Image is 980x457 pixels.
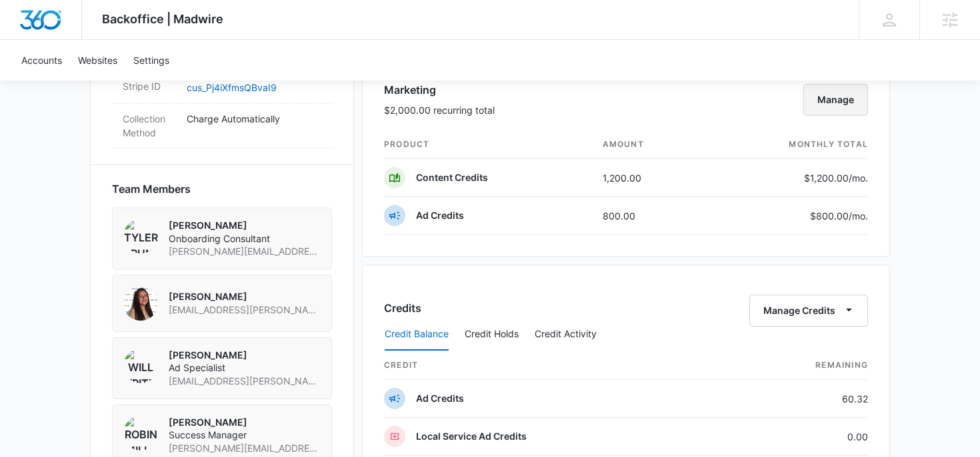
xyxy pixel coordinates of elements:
[102,12,223,26] span: Backoffice | Madwire
[123,416,158,450] img: Robin Mills
[123,349,158,383] img: Will Fritz
[384,82,495,98] h3: Marketing
[169,232,321,245] span: Onboarding Consultant
[187,82,277,93] a: cus_Pj4iXfmsQBvaI9
[849,210,868,222] span: /mo.
[727,418,868,456] td: 0.00
[705,130,868,159] th: monthly total
[849,172,868,184] span: /mo.
[112,104,332,148] div: Collection MethodCharge Automatically
[125,40,177,80] a: Settings
[749,295,868,327] button: Manage Credits
[804,171,868,185] p: $1,200.00
[384,130,592,159] th: product
[169,303,321,317] span: [EMAIL_ADDRESS][PERSON_NAME][DOMAIN_NAME]
[112,71,332,104] div: Stripe IDcus_Pj4iXfmsQBvaI9
[384,351,727,380] th: credit
[803,84,868,116] button: Manage
[727,380,868,418] td: 60.32
[727,351,868,380] th: Remaining
[169,290,321,303] p: [PERSON_NAME]
[384,300,421,316] h3: Credits
[592,130,706,159] th: amount
[416,209,464,222] p: Ad Credits
[169,219,321,232] p: [PERSON_NAME]
[592,197,706,235] td: 800.00
[169,428,321,442] span: Success Manager
[805,209,868,223] p: $800.00
[169,416,321,429] p: [PERSON_NAME]
[416,392,464,405] p: Ad Credits
[465,319,519,351] button: Credit Holds
[416,171,488,184] p: Content Credits
[169,349,321,362] p: [PERSON_NAME]
[169,442,321,455] span: [PERSON_NAME][EMAIL_ADDRESS][PERSON_NAME][DOMAIN_NAME]
[416,430,527,443] p: Local Service Ad Credits
[112,181,191,197] span: Team Members
[169,245,321,258] span: [PERSON_NAME][EMAIL_ADDRESS][PERSON_NAME][DOMAIN_NAME]
[535,319,597,351] button: Credit Activity
[123,286,158,321] img: Audriana Talamantes
[123,219,158,253] img: Tyler Brungardt
[13,40,70,80] a: Accounts
[123,112,176,140] dt: Collection Method
[592,159,706,197] td: 1,200.00
[384,103,495,117] p: $2,000.00 recurring total
[385,319,449,351] button: Credit Balance
[169,361,321,375] span: Ad Specialist
[123,79,176,93] dt: Stripe ID
[70,40,125,80] a: Websites
[187,112,321,126] p: Charge Automatically
[169,375,321,388] span: [EMAIL_ADDRESS][PERSON_NAME][DOMAIN_NAME]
